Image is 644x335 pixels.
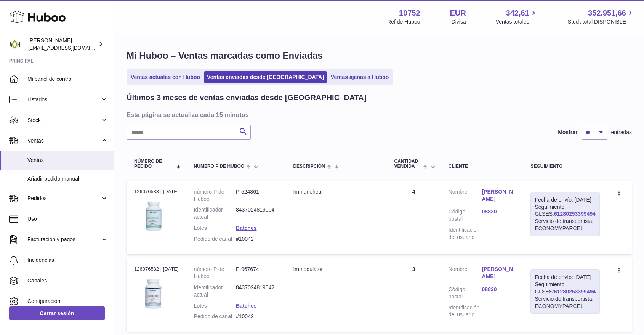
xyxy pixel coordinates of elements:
label: Mostrar [558,129,577,136]
span: Stock total DISPONIBLE [568,18,635,26]
dt: Identificación del usuario [449,226,482,241]
a: [PERSON_NAME] [482,188,516,203]
span: Incidencias [27,256,108,264]
span: Uso [27,215,108,223]
a: 342,61 Ventas totales [496,8,538,26]
a: Cerrar sesión [9,306,105,320]
dd: 8437024819042 [236,284,278,298]
span: Ventas [27,137,100,144]
dd: #10042 [236,313,278,320]
div: 126076583 | [DATE] [134,188,179,195]
a: 08830 [482,286,516,293]
dt: Pedido de canal [194,236,236,243]
span: Número de pedido [134,159,172,169]
div: Servicio de transportista: ECONOMYPARCEL [535,295,596,310]
img: info@adaptohealue.com [9,38,21,50]
span: Listados [27,96,100,103]
td: 4 [387,181,441,254]
dt: Nombre [449,188,482,205]
span: Pedidos [27,195,100,202]
a: 08830 [482,208,516,215]
div: Seguimiento [530,164,600,169]
div: Divisa [452,18,466,26]
div: Ref de Huboo [387,18,420,26]
dt: número P de Huboo [194,266,236,280]
a: 61280253399494 [554,289,596,295]
div: Immuneheal [293,188,379,196]
td: 3 [387,258,441,332]
span: entradas [611,129,632,136]
img: 107521706523597.jpg [134,197,172,236]
dt: Lotes [194,302,236,309]
dt: Código postal [449,286,482,300]
a: Ventas actuales con Huboo [128,71,203,83]
dt: Identificador actual [194,206,236,221]
div: Servicio de transportista: ECONOMYPARCEL [535,218,596,232]
span: Canales [27,277,108,284]
dt: número P de Huboo [194,188,236,203]
span: Ventas [27,157,108,164]
span: Configuración [27,298,108,305]
a: [PERSON_NAME] [482,266,516,280]
span: número P de Huboo [194,164,244,169]
span: Stock [27,117,100,124]
dd: #10042 [236,236,278,243]
a: Ventas ajenas a Huboo [328,71,392,83]
span: Mi panel de control [27,75,108,83]
span: [EMAIL_ADDRESS][DOMAIN_NAME] [28,45,112,51]
a: Batches [236,303,256,309]
dt: Pedido de canal [194,313,236,320]
dd: P-524861 [236,188,278,203]
img: 107521713267910.png [134,275,172,313]
a: 352.951,66 Stock total DISPONIBLE [568,8,635,26]
div: Fecha de envío: [DATE] [535,274,596,281]
dd: 8437024819004 [236,206,278,221]
div: Fecha de envío: [DATE] [535,196,596,204]
a: 61280253399494 [554,211,596,217]
div: [PERSON_NAME] [28,37,97,51]
h2: Últimos 3 meses de ventas enviadas desde [GEOGRAPHIC_DATA] [127,93,366,103]
div: Immodulator [293,266,379,273]
span: 352.951,66 [588,8,626,18]
dt: Identificación del usuario [449,304,482,319]
dt: Nombre [449,266,482,282]
strong: EUR [450,8,466,18]
span: 342,61 [506,8,529,18]
h3: Esta página se actualiza cada 15 minutos [127,111,630,119]
dt: Identificador actual [194,284,236,298]
a: Ventas enviadas desde [GEOGRAPHIC_DATA] [204,71,327,83]
h1: Mi Huboo – Ventas marcadas como Enviadas [127,50,632,62]
dt: Código postal [449,208,482,223]
span: Añadir pedido manual [27,175,108,183]
span: Facturación y pagos [27,236,100,243]
a: Batches [236,225,256,231]
span: Cantidad vendida [394,159,421,169]
strong: 10752 [399,8,420,18]
div: 126076582 | [DATE] [134,266,179,272]
span: Ventas totales [496,18,538,26]
span: Descripción [293,164,325,169]
div: Seguimiento GLSES: [530,192,600,236]
dt: Lotes [194,224,236,232]
dd: P-967674 [236,266,278,280]
div: Seguimiento GLSES: [530,269,600,314]
div: Cliente [449,164,516,169]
